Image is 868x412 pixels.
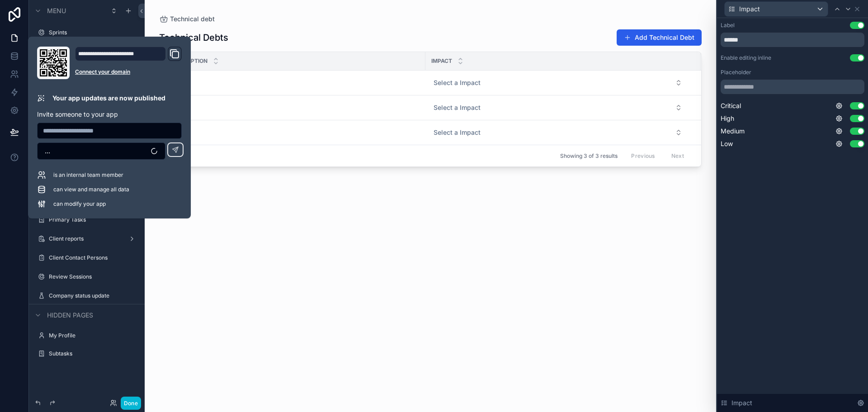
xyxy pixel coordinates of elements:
[121,397,141,410] button: Done
[721,114,734,123] span: High
[53,186,129,193] span: can view and manage all data
[49,292,137,299] label: Company status update
[739,5,760,14] span: Impact
[721,139,733,148] span: Low
[49,350,137,357] label: Subtasks
[170,76,420,90] a: --
[170,14,215,24] span: Technical debt
[53,200,106,208] span: can modify your app
[434,78,481,87] span: Select a Impact
[721,22,735,29] div: Label
[49,254,137,261] label: Client Contact Persons
[434,128,481,137] span: Select a Impact
[37,110,182,119] p: Invite someone to your app
[426,74,690,91] a: Select Button
[159,14,215,24] a: Technical debt
[426,124,689,141] button: Select Button
[431,57,452,65] span: Impact
[49,235,125,242] label: Client reports
[49,332,137,339] label: My Profile
[721,69,751,76] label: Placeholder
[47,6,66,15] span: Menu
[159,31,228,44] h1: Technical Debts
[52,94,165,103] p: Your app updates are now published
[434,103,481,112] span: Select a Impact
[721,54,771,62] div: Enable editing inline
[53,171,123,179] span: is an internal team member
[731,398,752,407] span: Impact
[75,68,182,76] a: Connect your domain
[721,101,741,110] span: Critical
[75,47,182,79] div: Domain and Custom Link
[49,273,137,280] label: Review Sessions
[617,29,702,46] button: Add Technical Debt
[47,311,93,320] span: Hidden pages
[724,1,828,17] button: Impact
[721,127,745,136] span: Medium
[170,100,420,115] a: --
[37,142,165,160] button: Select Button
[49,29,137,36] label: Sprints
[170,125,420,140] a: --
[426,75,689,91] button: Select Button
[560,152,618,160] span: Showing 3 of 3 results
[426,99,689,116] button: Select Button
[45,147,50,156] span: ...
[426,99,690,116] a: Select Button
[49,216,137,223] label: Primary Tasks
[426,124,690,141] a: Select Button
